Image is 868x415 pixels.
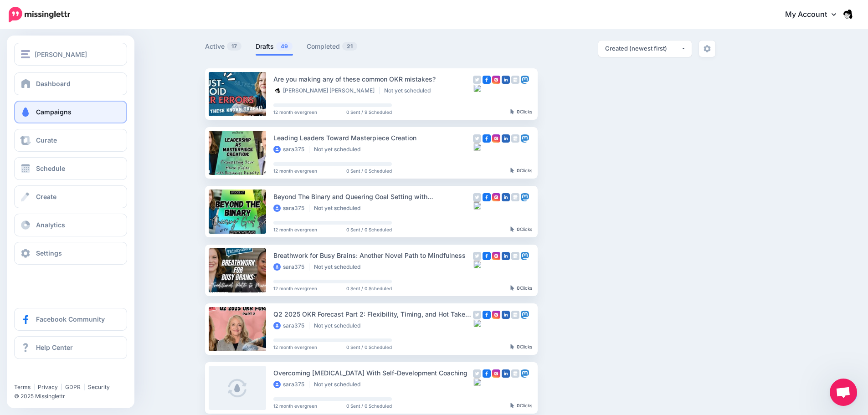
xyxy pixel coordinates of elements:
span: [PERSON_NAME] [35,49,87,60]
span: Dashboard [36,80,71,87]
img: pointer-grey-darker.png [510,285,514,291]
img: mastodon-square.png [521,76,529,84]
div: Clicks [510,168,532,174]
img: google_business-grey-square.png [511,311,519,319]
li: sara375 [273,263,309,271]
img: instagram-square.png [492,311,500,319]
li: Not yet scheduled [314,146,365,153]
span: Campaigns [36,108,72,116]
span: 12 month evergreen [273,227,317,232]
span: 12 month evergreen [273,169,317,173]
div: Clicks [510,286,532,291]
img: google_business-grey-square.png [511,252,519,260]
div: Breathwork for Busy Brains: Another Novel Path to Mindfulness [273,250,473,261]
img: linkedin-square.png [502,193,510,201]
div: Clicks [510,109,532,115]
img: settings-grey.png [704,45,711,52]
img: linkedin-square.png [502,134,510,143]
img: facebook-square.png [483,311,491,319]
img: facebook-square.png [483,134,491,143]
b: 0 [517,109,520,114]
img: instagram-square.png [492,369,500,378]
img: pointer-grey-darker.png [510,226,514,232]
li: sara375 [273,205,309,212]
li: Not yet scheduled [314,381,365,388]
img: bluesky-square.png [473,319,481,327]
div: Leading Leaders Toward Masterpiece Creation [273,133,473,143]
li: © 2025 Missinglettr [14,392,133,401]
a: Analytics [14,214,127,236]
img: facebook-square.png [483,369,491,378]
img: instagram-square.png [492,252,500,260]
img: instagram-square.png [492,134,500,143]
img: mastodon-square.png [521,193,529,201]
span: 21 [342,42,357,51]
span: 0 Sent / 0 Scheduled [346,286,392,291]
li: Not yet scheduled [384,87,435,94]
img: facebook-square.png [483,76,491,84]
img: bluesky-square.png [473,84,481,92]
span: 0 Sent / 0 Scheduled [346,345,392,349]
b: 0 [517,403,520,408]
img: twitter-grey-square.png [473,369,481,378]
span: Create [36,193,56,200]
b: 0 [517,226,520,232]
img: bluesky-square.png [473,143,481,151]
span: Schedule [36,164,65,172]
img: mastodon-square.png [521,252,529,260]
div: Beyond The Binary and Queering Goal Setting with [PERSON_NAME] [273,191,473,202]
a: Create [14,185,127,208]
div: Are you making any of these common OKR mistakes? [273,74,473,84]
li: sara375 [273,381,309,388]
li: [PERSON_NAME] [PERSON_NAME] [273,87,380,94]
span: 0 Sent / 9 Scheduled [346,110,392,114]
b: 0 [517,285,520,291]
span: | [61,384,62,390]
a: Curate [14,129,127,152]
img: bluesky-square.png [473,260,481,268]
a: Settings [14,242,127,265]
span: Facebook Community [36,315,105,323]
span: 0 Sent / 0 Scheduled [346,227,392,232]
a: Help Center [14,336,127,359]
img: mastodon-square.png [521,311,529,319]
img: google_business-grey-square.png [511,193,519,201]
img: mastodon-square.png [521,369,529,378]
a: Privacy [38,384,58,390]
a: Open chat [830,379,857,406]
li: Not yet scheduled [314,263,365,271]
div: Created (newest first) [605,44,681,53]
div: Clicks [510,403,532,409]
button: [PERSON_NAME] [14,43,127,66]
span: 12 month evergreen [273,404,317,408]
li: sara375 [273,146,309,153]
img: pointer-grey-darker.png [510,168,514,173]
img: bluesky-square.png [473,201,481,210]
img: facebook-square.png [483,252,491,260]
div: Overcoming [MEDICAL_DATA] With Self-Development Coaching [273,368,473,378]
img: linkedin-square.png [502,252,510,260]
span: 0 Sent / 0 Scheduled [346,169,392,173]
img: google_business-grey-square.png [511,134,519,143]
a: Active17 [205,41,242,52]
span: 17 [227,42,241,51]
div: Q2 2025 OKR Forecast Part 2: Flexibility, Timing, and Hot Takes with Three Trusted OKR Experts [273,309,473,319]
img: bluesky-square.png [473,378,481,386]
button: Created (newest first) [598,41,692,57]
span: Settings [36,249,62,257]
a: Facebook Community [14,308,127,331]
a: Drafts49 [256,41,293,52]
img: twitter-grey-square.png [473,134,481,143]
span: 12 month evergreen [273,345,317,349]
img: twitter-grey-square.png [473,311,481,319]
img: instagram-square.png [492,76,500,84]
span: Help Center [36,343,73,351]
a: GDPR [65,384,81,390]
img: instagram-square.png [492,193,500,201]
img: mastodon-square.png [521,134,529,143]
img: linkedin-square.png [502,76,510,84]
span: 49 [276,42,293,51]
a: Schedule [14,157,127,180]
div: Clicks [510,227,532,232]
li: Not yet scheduled [314,322,365,329]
